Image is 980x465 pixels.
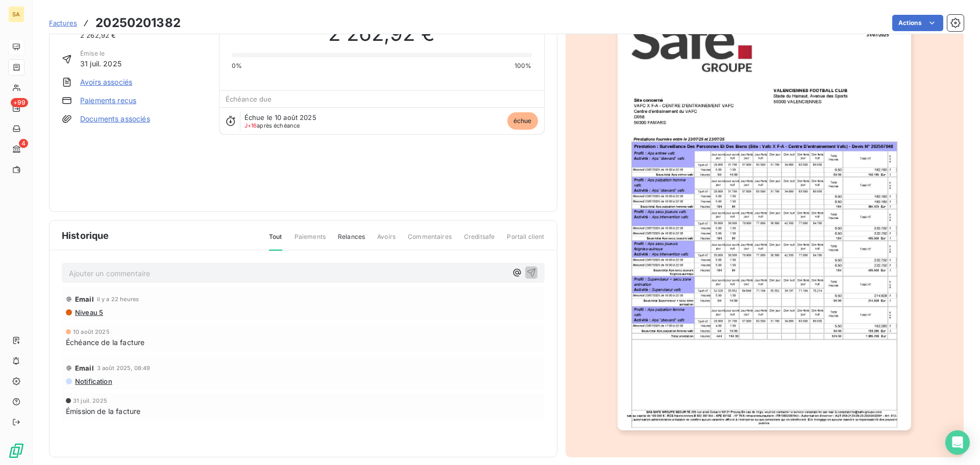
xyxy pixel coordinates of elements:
span: Émise le [80,49,121,58]
span: 31 juil. 2025 [80,58,121,69]
a: Avoirs associés [80,77,132,87]
div: SA [8,6,24,22]
a: +99 [8,100,24,116]
span: Email [75,364,94,372]
span: il y a 22 heures [97,296,139,302]
span: Commentaires [408,232,452,250]
span: Factures [49,19,77,27]
span: 31 juil. 2025 [73,398,107,404]
img: invoice_thumbnail [618,15,911,430]
h3: 20250201382 [95,14,181,32]
span: Portail client [507,232,544,250]
span: 0% [232,61,242,70]
img: Logo LeanPay [8,443,24,459]
span: Historique [62,229,109,242]
span: Creditsafe [464,232,495,250]
a: Paiements reçus [80,95,136,106]
span: +99 [11,98,28,107]
span: Émission de la facture [66,406,140,417]
span: Tout [269,232,282,251]
span: échue [507,112,538,130]
span: Notification [74,377,112,385]
span: J+16 [244,122,257,129]
a: 4 [8,141,24,157]
span: 4 [19,139,28,148]
span: Échue le 10 août 2025 [244,113,316,121]
span: Paiements [295,232,326,250]
span: après échéance [244,123,300,129]
span: Email [75,295,94,303]
span: 10 août 2025 [73,329,110,335]
span: Échéance de la facture [66,337,144,348]
a: Factures [49,18,77,28]
span: Échéance due [226,95,272,103]
button: Actions [892,15,943,31]
span: 2 262,92 € [80,30,122,41]
span: 100% [514,61,532,70]
span: Relances [338,232,365,250]
span: Niveau 5 [74,308,103,316]
span: 3 août 2025, 08:49 [97,365,151,371]
div: Open Intercom Messenger [945,430,970,455]
a: Documents associés [80,114,150,124]
span: Avoirs [377,232,396,250]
